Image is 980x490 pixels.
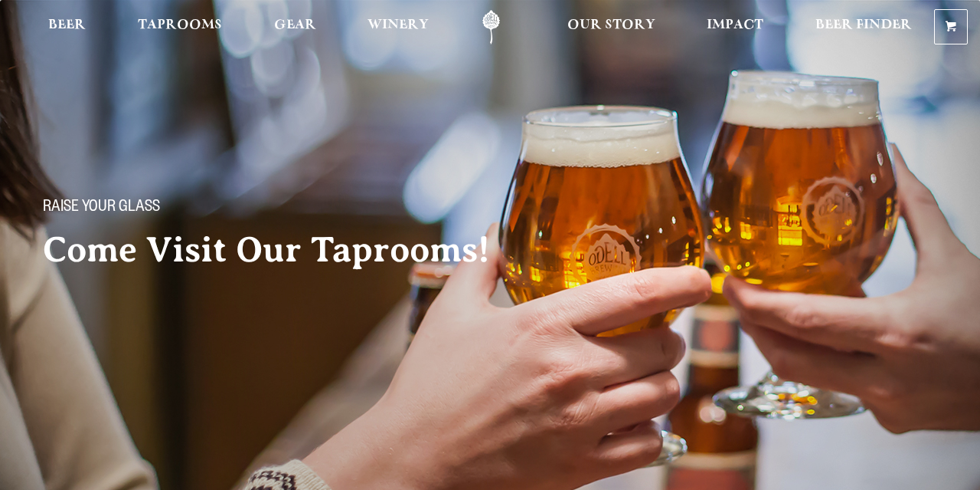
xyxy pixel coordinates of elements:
h2: Come Visit Our Taprooms! [43,231,521,269]
span: Winery [367,19,429,31]
span: Our Story [567,19,655,31]
a: Our Story [557,10,665,44]
a: Beer [38,10,96,44]
span: Impact [707,19,763,31]
a: Odell Home [462,10,520,44]
a: Gear [264,10,326,44]
a: Impact [697,10,773,44]
span: Beer Finder [815,19,912,31]
span: Gear [274,19,316,31]
a: Beer Finder [805,10,922,44]
span: Raise your glass [43,199,160,219]
a: Winery [358,10,439,44]
span: Taprooms [138,19,222,31]
a: Taprooms [128,10,232,44]
span: Beer [48,19,86,31]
